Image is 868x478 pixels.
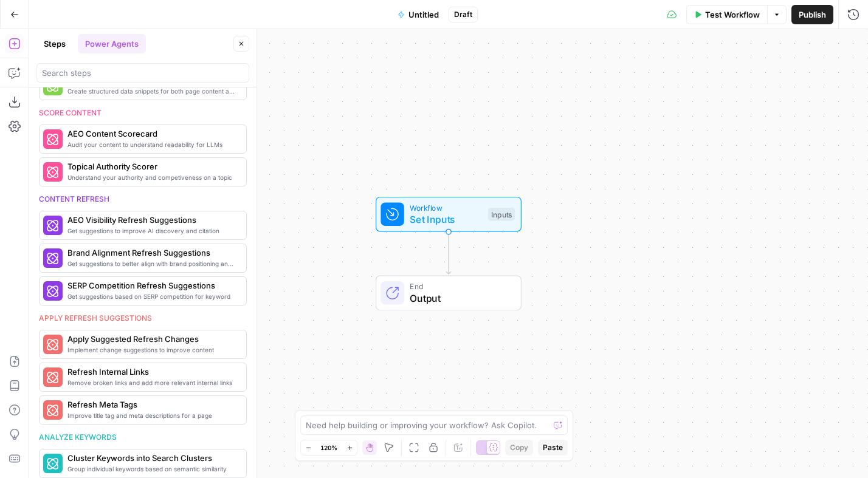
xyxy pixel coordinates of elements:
[67,292,236,301] span: Get suggestions based on SERP competition for keyword
[410,281,509,292] span: End
[67,345,236,355] span: Implement change suggestions to improve content
[67,86,236,96] span: Create structured data snippets for both page content and images
[67,398,236,411] span: Refresh Meta Tags
[446,232,450,275] g: Edge from start to end
[67,259,236,268] span: Get suggestions to better align with brand positioning and tone
[336,197,562,232] div: WorkflowSet InputsInputs
[67,214,236,226] span: AEO Visibility Refresh Suggestions
[510,442,528,453] span: Copy
[410,212,482,227] span: Set Inputs
[67,140,236,149] span: Audit your content to understand readability for LLMs
[67,128,236,140] span: AEO Content Scorecard
[67,411,236,420] span: Improve title tag and meta descriptions for a page
[390,5,446,24] button: Untitled
[336,276,562,311] div: EndOutput
[320,443,337,452] span: 120%
[505,440,533,456] button: Copy
[67,452,236,464] span: Cluster Keywords into Search Clusters
[67,333,236,345] span: Apply Suggested Refresh Changes
[488,208,515,221] div: Inputs
[791,5,833,24] button: Publish
[67,279,236,292] span: SERP Competition Refresh Suggestions
[67,172,236,182] span: Understand your authority and competiveness on a topic
[67,378,236,388] span: Remove broken links and add more relevant internal links
[67,226,236,236] span: Get suggestions to improve AI discovery and citation
[538,440,568,456] button: Paste
[67,366,236,378] span: Refresh Internal Links
[39,313,247,324] div: Apply refresh suggestions
[39,432,247,443] div: Analyze keywords
[705,9,760,21] span: Test Workflow
[39,108,247,118] div: Score content
[686,5,767,24] button: Test Workflow
[543,442,563,453] span: Paste
[799,9,826,21] span: Publish
[410,202,482,213] span: Workflow
[36,34,73,53] button: Steps
[42,67,244,79] input: Search steps
[67,247,236,259] span: Brand Alignment Refresh Suggestions
[78,34,146,53] button: Power Agents
[67,160,236,172] span: Topical Authority Scorer
[454,9,472,20] span: Draft
[67,464,236,474] span: Group individual keywords based on semantic similarity
[39,194,247,205] div: Content refresh
[410,291,509,306] span: Output
[408,9,439,21] span: Untitled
